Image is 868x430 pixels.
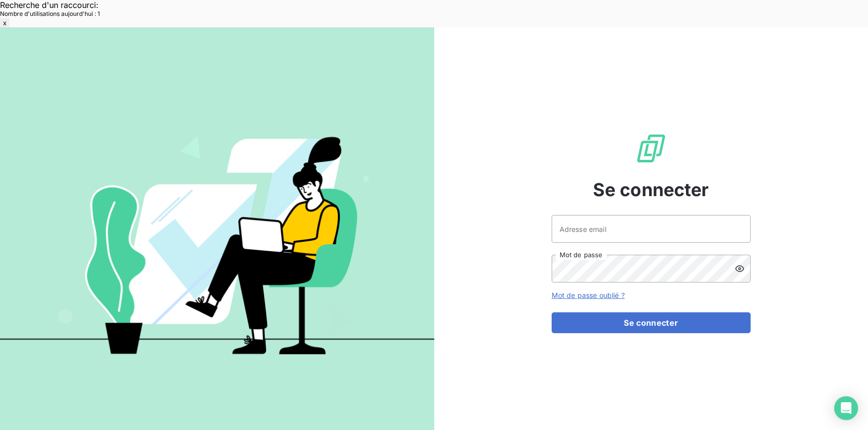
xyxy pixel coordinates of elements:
[834,396,858,420] div: Open Intercom Messenger
[635,133,667,164] img: Logo LeanPay
[593,176,709,203] span: Se connecter
[552,291,625,299] a: Mot de passe oublié ?
[552,215,751,243] input: placeholder
[552,312,751,333] button: Se connecter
